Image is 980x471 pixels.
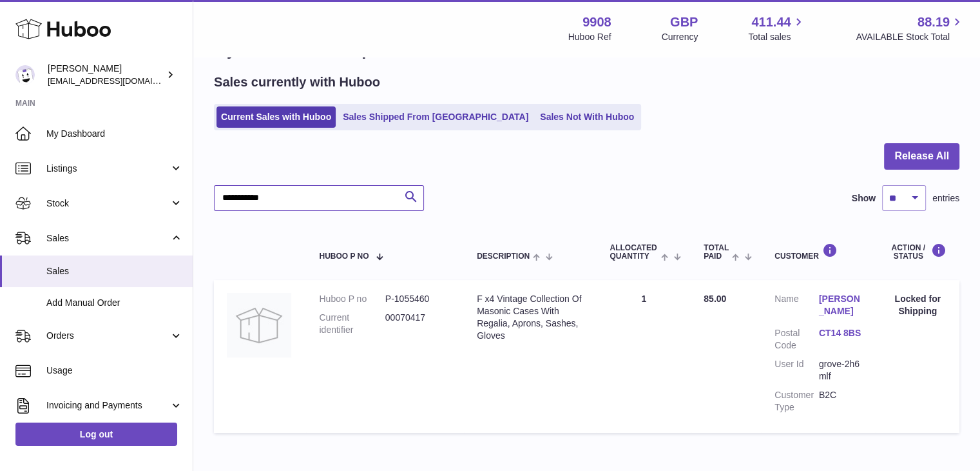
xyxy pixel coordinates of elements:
[227,293,291,357] img: no-photo.jpg
[610,244,657,261] span: ALLOCATED Quantity
[319,312,385,336] dt: Current identifier
[46,265,183,277] span: Sales
[46,128,183,140] span: My Dashboard
[751,14,791,31] span: 411.44
[385,312,451,336] dd: 00070417
[477,252,530,261] span: Description
[774,389,819,414] dt: Customer Type
[819,327,863,339] a: CT14 8BS
[48,75,189,86] span: [EMAIL_ADDRESS][DOMAIN_NAME]
[748,14,805,43] a: 411.44 Total sales
[819,293,863,317] a: [PERSON_NAME]
[819,358,863,383] dd: grove-2h6mlf
[319,293,385,305] dt: Huboo P no
[319,252,369,261] span: Huboo P no
[46,232,169,245] span: Sales
[568,31,611,43] div: Huboo Ref
[774,293,819,321] dt: Name
[884,143,959,170] button: Release All
[774,243,863,261] div: Customer
[477,293,584,342] div: F x4 Vintage Collection Of Masonic Cases With Regalia, Aprons, Sashes, Gloves
[856,31,965,43] span: AVAILABLE Stock Total
[46,163,169,175] span: Listings
[889,243,946,261] div: Action / Status
[889,293,946,317] div: Locked for Shipping
[662,31,698,43] div: Currency
[670,14,698,31] strong: GBP
[338,106,533,128] a: Sales Shipped From [GEOGRAPHIC_DATA]
[748,31,805,43] span: Total sales
[856,14,965,43] a: 88.19 AVAILABLE Stock Total
[774,358,819,383] dt: User Id
[46,197,169,210] span: Stock
[932,192,959,205] span: entries
[918,14,950,31] span: 88.19
[704,294,726,304] span: 85.00
[852,192,876,205] label: Show
[46,365,183,377] span: Usage
[597,280,691,432] td: 1
[535,106,639,128] a: Sales Not With Huboo
[385,293,451,305] dd: P-1055460
[216,106,336,128] a: Current Sales with Huboo
[15,423,177,446] a: Log out
[15,65,35,85] img: tbcollectables@hotmail.co.uk
[704,244,729,261] span: Total paid
[48,63,164,87] div: [PERSON_NAME]
[819,389,863,414] dd: B2C
[46,330,169,342] span: Orders
[46,399,169,412] span: Invoicing and Payments
[582,14,611,31] strong: 9908
[774,327,819,352] dt: Postal Code
[46,297,183,309] span: Add Manual Order
[214,74,380,91] h2: Sales currently with Huboo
